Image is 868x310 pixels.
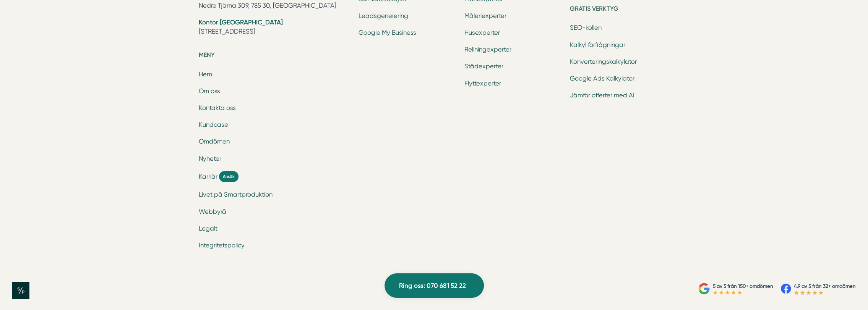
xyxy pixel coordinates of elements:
[464,12,506,19] a: Måleriexperter
[199,191,273,198] a: Livet på Smartproduktion
[570,4,669,16] h5: Gratis verktyg
[199,121,228,128] a: Kundcase
[570,58,637,65] a: Konverteringskalkylator
[199,155,221,162] a: Nyheter
[385,273,484,298] a: Ring oss: 070 681 52 22
[570,41,625,48] a: Kalkyl förfrågningar
[199,172,217,181] span: Karriär
[359,12,408,19] a: Leadsgenerering
[199,18,350,37] li: [STREET_ADDRESS]
[713,282,773,290] p: 5 av 5 från 150+ omdömen
[219,171,238,182] span: Ansök
[199,138,230,145] a: Omdömen
[794,282,856,290] p: 4.9 av 5 från 32+ omdömen
[199,87,220,95] a: Om oss
[464,29,500,36] a: Husexperter
[570,24,602,31] a: SEO-kollen
[199,225,217,232] a: Legalt
[199,171,350,182] a: Karriär Ansök
[199,18,283,26] strong: Kontor [GEOGRAPHIC_DATA]
[359,29,416,36] a: Google My Business
[399,281,466,291] span: Ring oss: 070 681 52 22
[464,80,501,87] a: Flyttexperter
[199,208,226,215] a: Webbyrå
[464,63,503,70] a: Städexperter
[570,92,634,99] a: Jämför offerter med AI
[464,46,511,53] a: Reliningexperter
[199,104,236,111] a: Kontakta oss
[570,75,634,82] a: Google Ads Kalkylator
[199,242,245,249] a: Integritetspolicy
[199,50,350,62] h5: Meny
[199,71,212,78] a: Hem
